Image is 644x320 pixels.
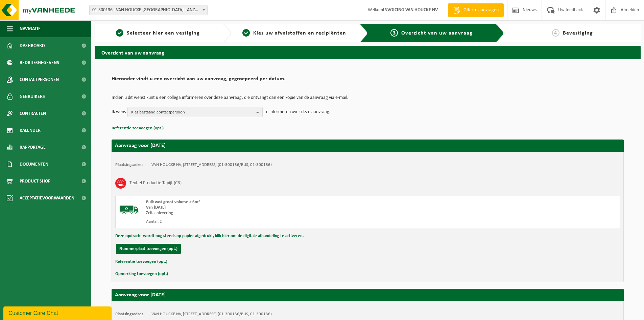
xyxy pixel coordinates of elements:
iframe: chat widget [3,305,113,320]
span: Product Shop [20,173,50,190]
td: VAN HOUCKE NV, [STREET_ADDRESS] (01-300136/BUS, 01-300136) [151,312,272,317]
span: 1 [116,29,123,37]
p: Ik wens [112,107,126,117]
button: Kies bestaand contactpersoon [127,107,263,117]
strong: INVOICING VAN HOUCKE NV [383,7,438,13]
p: Indien u dit wenst kunt u een collega informeren over deze aanvraag, die ontvangt dan een kopie v... [112,95,624,100]
span: 2 [242,29,250,37]
span: Overzicht van uw aanvraag [401,30,473,36]
h3: Textiel Productie Tapijt (CR) [129,178,182,189]
span: 3 [390,29,398,37]
strong: Aanvraag voor [DATE] [115,292,166,298]
span: Selecteer hier een vestiging [127,30,200,36]
span: Navigatie [20,20,41,37]
strong: Aanvraag voor [DATE] [115,143,166,148]
span: Acceptatievoorwaarden [20,190,74,207]
button: Referentie toevoegen (opt.) [115,257,167,266]
span: Bedrijfsgegevens [20,54,59,71]
h2: Hieronder vindt u een overzicht van uw aanvraag, gegroepeerd per datum. [112,76,624,85]
h2: Overzicht van uw aanvraag [95,46,641,59]
button: Referentie toevoegen (opt.) [112,124,164,133]
td: VAN HOUCKE NV, [STREET_ADDRESS] (01-300136/BUS, 01-300136) [151,162,272,168]
span: Kies uw afvalstoffen en recipiënten [253,30,346,36]
span: 4 [552,29,559,37]
strong: Plaatsingsadres: [115,163,145,167]
span: Contactpersonen [20,71,59,88]
strong: Van [DATE] [146,205,166,210]
span: 01-300136 - VAN HOUCKE NV - ANZEGEM [89,5,208,15]
button: Nummerplaat toevoegen (opt.) [116,244,181,254]
span: Gebruikers [20,88,45,105]
a: Offerte aanvragen [448,3,504,17]
img: BL-SO-LV.png [119,199,139,220]
div: Aantal: 2 [146,219,395,225]
button: Deze opdracht wordt nog steeds op papier afgedrukt, klik hier om de digitale afhandeling te activ... [115,232,304,240]
strong: Plaatsingsadres: [115,312,145,316]
a: 2Kies uw afvalstoffen en recipiënten [235,29,354,37]
span: Documenten [20,156,48,173]
span: Contracten [20,105,46,122]
button: Opmerking toevoegen (opt.) [115,270,168,278]
span: Bevestiging [563,30,593,36]
div: Zelfaanlevering [146,210,395,216]
span: Offerte aanvragen [462,7,500,14]
span: Kies bestaand contactpersoon [131,107,254,118]
span: 01-300136 - VAN HOUCKE NV - ANZEGEM [90,5,207,15]
span: Rapportage [20,139,46,156]
p: te informeren over deze aanvraag. [264,107,331,117]
span: Kalender [20,122,41,139]
span: Bulk vast groot volume > 6m³ [146,200,200,204]
a: 1Selecteer hier een vestiging [98,29,218,37]
span: Dashboard [20,37,45,54]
